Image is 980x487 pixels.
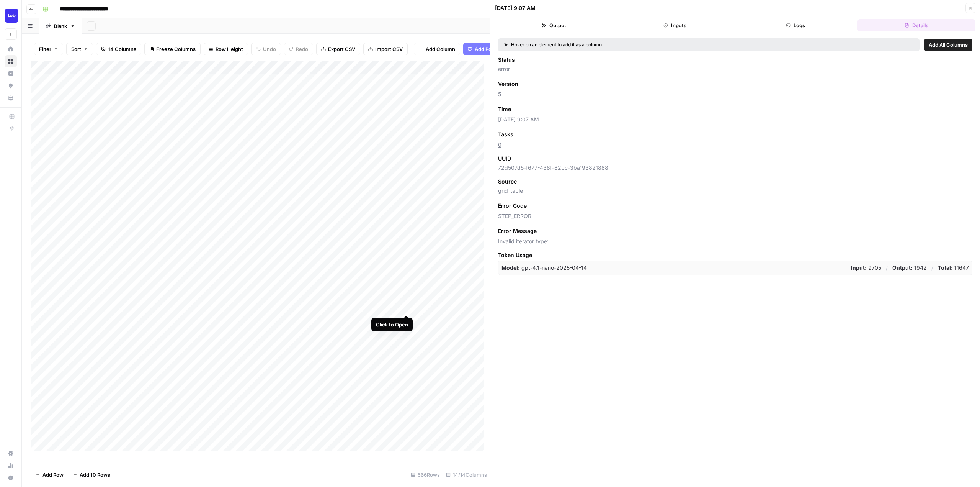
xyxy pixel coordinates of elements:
button: Import CSV [363,43,408,55]
a: Opportunities [5,80,17,92]
p: gpt-4.1-nano-2025-04-14 [501,264,587,272]
button: Details [857,19,975,31]
span: 72d507d5-f677-438f-82bc-3ba193821888 [498,164,972,172]
span: Error Message [498,227,537,235]
strong: Output: [892,264,913,271]
button: Add All Columns [924,39,972,51]
a: Browse [5,55,17,67]
button: Help + Support [5,472,17,484]
button: Row Height [204,43,248,55]
span: Freeze Columns [156,45,196,53]
span: Add Row [42,471,64,479]
span: [DATE] 9:07 AM [498,116,972,123]
button: Add 10 Rows [68,469,115,481]
span: Token Usage [498,251,972,259]
span: Row Height [216,45,243,53]
a: Insights [5,67,17,80]
div: 566 Rows [408,469,443,481]
button: Undo [251,43,281,55]
span: Filter [39,45,51,53]
span: Add 10 Rows [80,471,110,479]
a: Home [5,43,17,55]
span: Time [498,105,511,113]
a: 0 [498,141,501,148]
span: Error Code [498,202,527,210]
button: Logs [737,19,855,31]
strong: Total: [938,264,953,271]
button: Sort [66,43,93,55]
span: Add Power Agent [475,45,516,53]
button: Output [495,19,613,31]
a: Settings [5,447,17,459]
span: 5 [498,90,972,98]
img: Lob Logo [5,9,18,23]
span: Undo [263,45,276,53]
button: 14 Columns [96,43,141,55]
span: 14 Columns [108,45,136,53]
button: Add Power Agent [463,43,521,55]
div: [DATE] 9:07 AM [495,4,536,12]
button: Export CSV [316,43,360,55]
button: Workspace: Lob [5,6,17,25]
span: Invalid iterator type: [498,238,972,245]
p: 1942 [892,264,927,272]
div: Hover on an element to add it as a column [504,41,758,48]
strong: Model: [501,264,520,271]
button: Add Column [414,43,460,55]
a: Usage [5,459,17,472]
div: 14/14 Columns [443,469,490,481]
button: Filter [34,43,63,55]
p: 9705 [851,264,881,272]
button: Inputs [616,19,734,31]
span: error [498,65,972,73]
span: Import CSV [375,45,403,53]
span: Tasks [498,131,513,138]
span: Status [498,56,515,64]
div: Blank [54,22,67,30]
span: UUID [498,155,511,162]
span: Version [498,80,518,88]
button: Add Row [31,469,68,481]
p: 11647 [938,264,969,272]
button: Redo [284,43,313,55]
p: / [931,264,933,272]
span: Redo [296,45,308,53]
p: / [886,264,888,272]
span: Sort [71,45,81,53]
button: Freeze Columns [144,43,201,55]
span: Add Column [426,45,455,53]
span: Export CSV [328,45,355,53]
span: Source [498,178,517,185]
a: Your Data [5,92,17,104]
strong: Input: [851,264,867,271]
span: STEP_ERROR [498,212,972,220]
span: grid_table [498,187,972,195]
span: Add All Columns [929,41,968,49]
a: Blank [39,18,82,34]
